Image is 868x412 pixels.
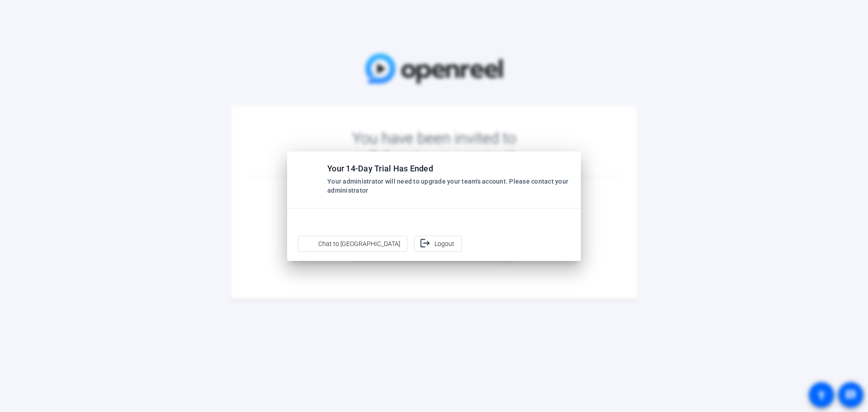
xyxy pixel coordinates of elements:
p: Your administrator will need to upgrade your team's account. Please contact your administrator [327,177,570,195]
span: Chat to [GEOGRAPHIC_DATA] [318,235,400,252]
button: Chat to [GEOGRAPHIC_DATA] [298,236,407,252]
h2: Your 14-Day Trial Has Ended [327,162,433,175]
span: Logout [434,235,454,252]
button: Logout [414,236,462,252]
mat-icon: logout [420,238,431,249]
